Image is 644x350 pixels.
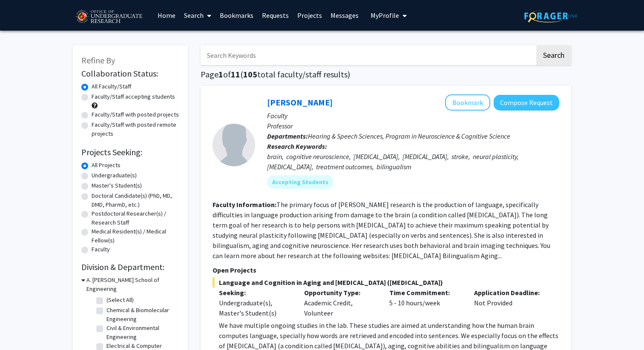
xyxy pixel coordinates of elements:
iframe: Chat [6,312,36,344]
label: Postdoctoral Researcher(s) / Research Staff [92,209,179,227]
label: All Projects [92,161,121,170]
button: Compose Request to Yasmeen Faroqi-Shah [494,95,559,111]
p: Application Deadline: [474,287,546,298]
label: Faculty [92,245,110,254]
span: 11 [231,69,240,80]
label: Faculty/Staff accepting students [92,92,175,101]
span: My Profile [371,11,399,20]
label: Master's Student(s) [92,181,142,190]
div: Undergraduate(s), Master's Student(s) [219,298,291,318]
h2: Collaboration Status: [81,68,179,79]
label: (Select All) [106,296,134,304]
h2: Division & Department: [81,262,179,272]
label: Faculty/Staff with posted projects [92,110,179,119]
p: Open Projects [213,265,559,275]
b: Departments: [267,132,308,140]
img: ForagerOne Logo [524,9,578,23]
p: Faculty [267,111,559,121]
span: 1 [218,69,223,80]
label: Civil & Environmental Engineering [106,324,177,341]
h1: Page of ( total faculty/staff results) [201,69,571,80]
label: Faculty/Staff with posted remote projects [92,120,179,138]
img: University of Maryland Logo [73,6,145,28]
button: Search [536,46,571,65]
h3: A. [PERSON_NAME] School of Engineering [86,276,179,293]
h2: Projects Seeking: [81,147,179,157]
span: Language and Cognition in Aging and [MEDICAL_DATA] ([MEDICAL_DATA]) [213,277,559,287]
label: Doctoral Candidate(s) (PhD, MD, DMD, PharmD, etc.) [92,191,179,209]
span: Hearing & Speech Sciences, Program in Neuroscience & Cognitive Science [308,132,510,140]
a: Home [153,0,180,30]
label: Medical Resident(s) / Medical Fellow(s) [92,227,179,245]
input: Search Keywords [201,46,535,65]
div: Not Provided [468,287,553,318]
a: [PERSON_NAME] [267,97,333,108]
p: Opportunity Type: [304,287,377,298]
p: Seeking: [219,287,291,298]
p: Professor [267,121,559,131]
p: Time Commitment: [389,287,462,298]
label: All Faculty/Staff [92,82,131,91]
a: Search [180,0,216,30]
div: Academic Credit, Volunteer [298,287,383,318]
mat-chip: Accepting Students [267,175,333,189]
a: Messages [326,0,363,30]
div: 5 - 10 hours/week [383,287,468,318]
a: Projects [293,0,326,30]
b: Faculty Information: [213,200,276,209]
fg-read-more: The primary focus of [PERSON_NAME] research is the production of language, specifically difficult... [213,200,550,260]
a: Bookmarks [216,0,258,30]
span: 105 [243,69,257,80]
label: Chemical & Biomolecular Engineering [106,306,177,324]
button: Add Yasmeen Faroqi-Shah to Bookmarks [445,94,490,111]
a: Requests [258,0,293,30]
b: Research Keywords: [267,142,327,151]
div: brain, cognitive neuroscience, [MEDICAL_DATA], [MEDICAL_DATA], stroke, neural plasticity, [MEDICA... [267,151,559,172]
label: Undergraduate(s) [92,171,137,180]
span: Refine By [81,55,115,65]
